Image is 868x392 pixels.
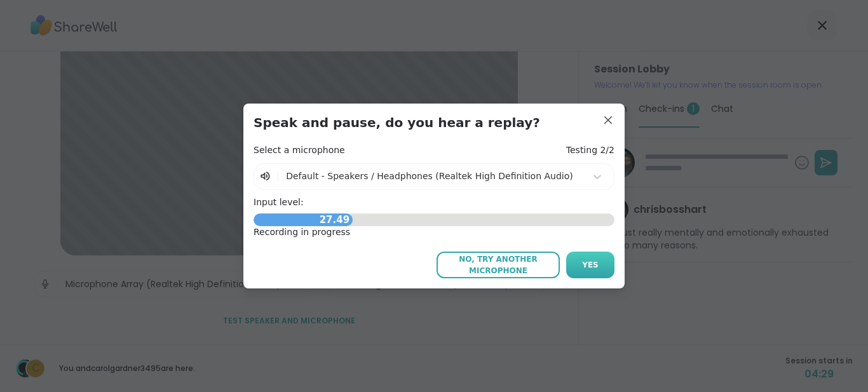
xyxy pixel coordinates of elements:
[254,196,614,209] h4: Input level:
[566,252,614,278] button: Yes
[437,252,560,278] button: No, try another microphone
[254,226,614,239] div: Recording in progress
[582,259,599,271] span: Yes
[276,169,280,184] span: |
[316,210,353,231] span: 27.49
[443,253,553,276] span: No, try another microphone
[254,144,345,157] h4: Select a microphone
[254,114,614,132] h3: Speak and pause, do you hear a replay?
[566,144,614,157] h4: Testing 2/2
